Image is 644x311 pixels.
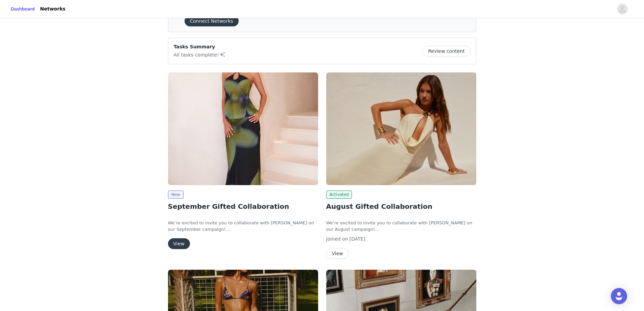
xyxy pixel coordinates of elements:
span: [DATE] [350,236,365,242]
p: All tasks complete! [174,50,226,59]
span: New [168,191,184,199]
p: Tasks Summary [174,43,226,50]
span: Joined on [326,236,348,242]
p: We’re excited to invite you to collaborate with [PERSON_NAME] on our September campaign! [168,220,318,233]
img: Peppermayo AUS [326,72,476,185]
button: View [326,248,349,259]
p: We’re excited to invite you to collaborate with [PERSON_NAME] on our August campaign! [326,220,476,233]
span: Activated [326,191,352,199]
button: Review content [422,46,470,57]
div: Open Intercom Messenger [611,288,627,304]
a: Dashboard [11,6,35,13]
button: View [168,238,190,249]
a: View [168,241,190,246]
a: Networks [36,1,70,17]
a: View [326,251,349,256]
div: avatar [619,4,625,15]
h2: August Gifted Collaboration [326,201,476,212]
img: Peppermayo AUS [168,72,318,185]
h2: September Gifted Collaboration [168,201,318,212]
button: Connect Networks [185,16,239,26]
